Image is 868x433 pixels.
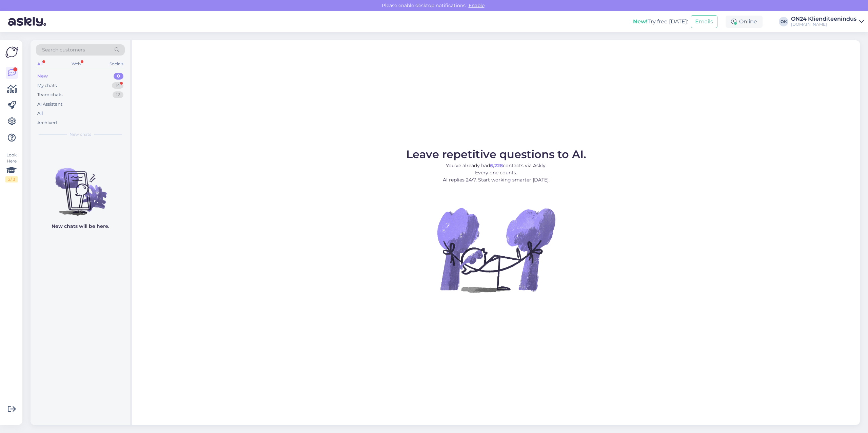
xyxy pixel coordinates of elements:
[42,46,85,53] span: Search customers
[37,120,57,126] div: Archived
[5,46,18,59] img: Askly Logo
[37,110,43,117] div: All
[52,223,109,230] p: New chats will be here.
[633,18,688,26] div: Try free [DATE]:
[791,16,856,22] div: ON24 Klienditeenindus
[791,16,864,27] a: ON24 Klienditeenindus[DOMAIN_NAME]
[37,101,62,108] div: AI Assistant
[37,91,62,98] div: Team chats
[70,60,82,68] div: Web
[37,73,48,80] div: New
[114,73,123,80] div: 0
[31,156,130,217] img: No chats
[5,152,18,182] div: Look Here
[70,131,91,137] span: New chats
[406,162,586,183] p: You’ve already had contacts via Askly. Every one counts. AI replies 24/7. Start working smarter [...
[37,82,57,89] div: My chats
[691,15,717,28] button: Emails
[467,2,487,8] span: Enable
[5,176,18,182] div: 2 / 3
[108,60,125,68] div: Socials
[112,82,123,89] div: 14
[633,18,648,25] b: New!
[726,16,763,28] div: Online
[435,189,557,311] img: No Chat active
[490,163,503,169] b: 6,228
[113,91,123,98] div: 12
[791,22,856,27] div: [DOMAIN_NAME]
[779,17,788,26] div: OK
[36,60,44,68] div: All
[406,148,586,161] span: Leave repetitive questions to AI.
